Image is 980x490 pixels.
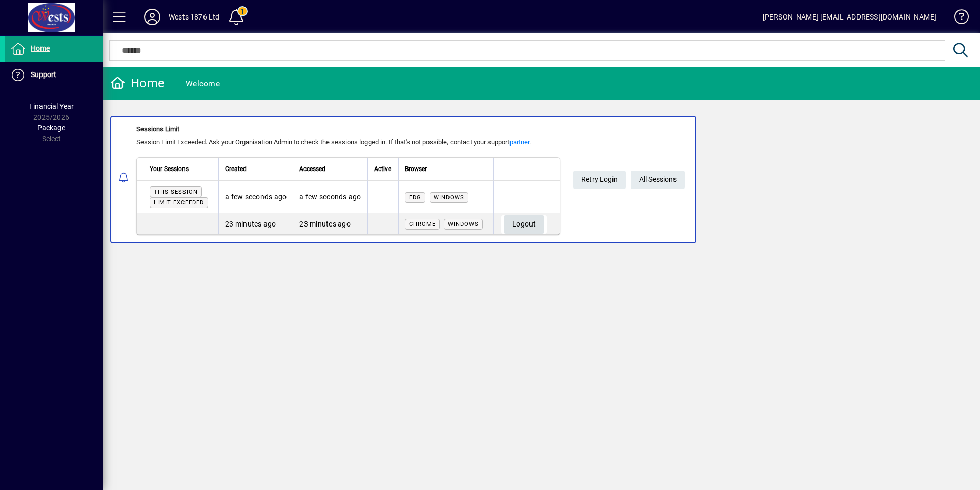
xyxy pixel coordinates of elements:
[512,216,536,233] span: Logout
[136,124,560,135] div: Sessions Limit
[405,163,427,175] span: Browser
[29,102,74,110] span: Financial Year
[154,189,198,195] span: This session
[509,138,529,146] a: partner
[218,181,293,213] td: a few seconds ago
[218,213,293,234] td: 23 minutes ago
[573,171,626,189] button: Retry Login
[434,194,464,201] span: Windows
[374,163,391,175] span: Active
[409,194,421,201] span: Edg
[110,75,165,91] div: Home
[31,44,50,52] span: Home
[293,181,367,213] td: a few seconds ago
[5,62,103,88] a: Support
[631,171,685,189] a: All Sessions
[763,9,936,25] div: [PERSON_NAME] [EMAIL_ADDRESS][DOMAIN_NAME]
[31,70,56,79] span: Support
[169,9,219,25] div: Wests 1876 Ltd
[581,171,618,188] span: Retry Login
[186,76,220,92] div: Welcome
[448,221,479,228] span: Windows
[103,116,980,243] app-alert-notification-menu-item: Sessions Limit
[37,124,65,132] span: Package
[409,221,436,228] span: Chrome
[504,215,544,234] button: Logout
[136,8,169,26] button: Profile
[150,163,189,175] span: Your Sessions
[136,137,560,147] div: Session Limit Exceeded. Ask your Organisation Admin to check the sessions logged in. If that's no...
[639,171,677,188] span: All Sessions
[293,213,367,234] td: 23 minutes ago
[299,163,325,175] span: Accessed
[225,163,247,175] span: Created
[947,2,967,35] a: Knowledge Base
[154,199,204,206] span: Limit exceeded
